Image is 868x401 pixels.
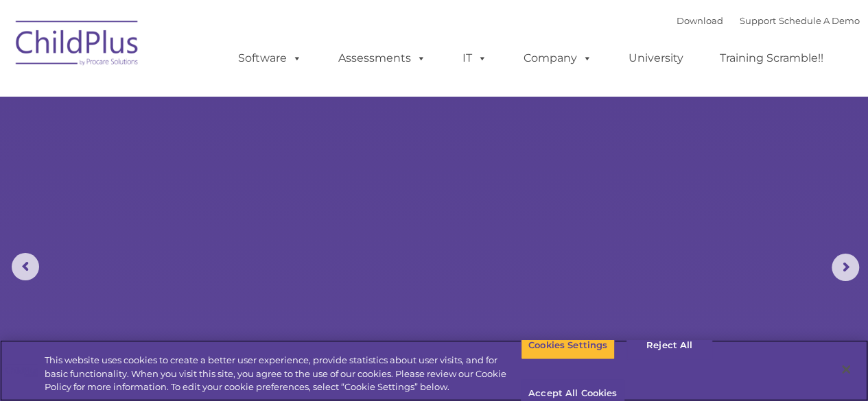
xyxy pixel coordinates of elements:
a: Assessments [325,45,440,72]
a: Download [677,15,723,26]
a: Software [224,45,316,72]
a: Schedule A Demo [779,15,860,26]
a: University [615,45,697,72]
button: Close [831,354,861,385]
a: Support [740,15,776,26]
a: Training Scramble!! [706,45,837,72]
span: Last name [191,90,233,101]
div: This website uses cookies to create a better user experience, provide statistics about user visit... [45,354,521,394]
span: Phone number [191,147,249,157]
button: Cookies Settings [521,331,615,360]
font: | [677,15,860,26]
button: Reject All [626,331,712,360]
a: IT [449,45,501,72]
img: ChildPlus by Procare Solutions [9,11,146,80]
a: Company [510,45,606,72]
